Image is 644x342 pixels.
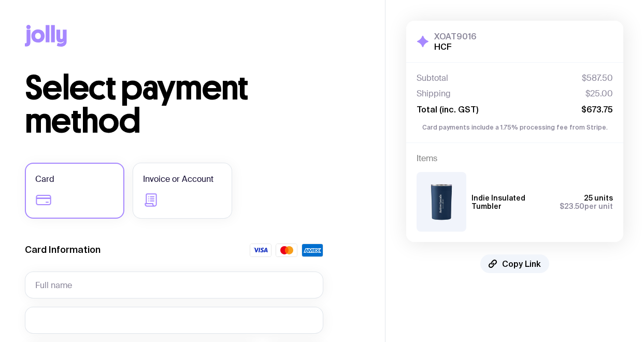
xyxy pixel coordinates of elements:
span: Invoice or Account [143,173,213,186]
h1: Select payment method [25,72,360,138]
span: $673.75 [581,104,613,115]
span: Total (inc. GST) [417,104,478,115]
span: Shipping [417,89,451,99]
button: Copy Link [480,254,549,273]
span: $23.50 [560,202,584,210]
h2: HCF [434,41,477,52]
span: $587.50 [582,73,613,83]
span: Card [35,173,54,186]
span: per unit [560,202,613,210]
h4: Items [417,153,613,164]
h3: Indie Insulated Tumbler [471,194,551,210]
span: Copy Link [502,259,541,269]
p: Card payments include a 1.75% processing fee from Stripe. [417,123,613,132]
iframe: Secure card number input frame [35,315,313,325]
input: Full name [25,272,323,298]
h3: XOAT9016 [434,31,477,41]
span: 25 units [584,194,613,202]
label: Card Information [25,244,101,256]
span: $25.00 [585,89,613,99]
span: Subtotal [417,73,448,83]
